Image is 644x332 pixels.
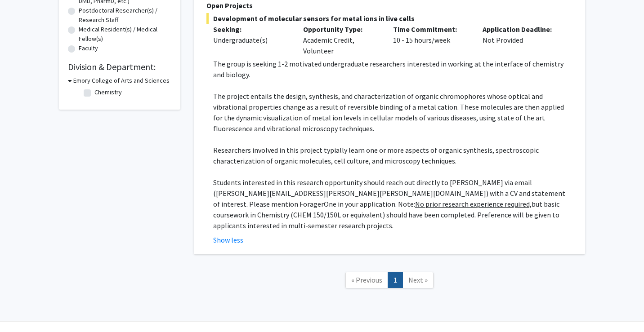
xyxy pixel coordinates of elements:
iframe: Chat [7,292,38,325]
h2: Division & Department: [68,62,171,72]
label: Medical Resident(s) / Medical Fellow(s) [79,25,171,44]
label: Faculty [79,44,98,53]
div: Academic Credit, Volunteer [296,24,386,56]
p: The project entails the design, synthesis, and characterization of organic chromophores whose opt... [213,91,572,134]
label: Postdoctoral Researcher(s) / Research Staff [79,6,171,25]
a: Previous Page [345,272,388,288]
a: Next Page [402,272,434,288]
h3: Emory College of Arts and Sciences [73,76,170,85]
span: Development of molecular sensors for metal ions in live cells [206,13,572,24]
a: 1 [388,272,403,288]
p: The group is seeking 1-2 motivated undergraduate researchers interested in working at the interfa... [213,58,572,80]
u: No prior research experience required, [415,199,532,208]
p: Students interested in this research opportunity should reach out directly to [PERSON_NAME] via e... [213,177,572,231]
p: Seeking: [213,24,290,35]
nav: Page navigation [194,263,585,300]
div: Undergraduate(s) [213,35,290,45]
label: Chemistry [94,88,122,97]
p: Application Deadline: [483,24,559,35]
button: Show less [213,235,243,245]
p: Researchers involved in this project typially learn one or more aspects of organic synthesis, spe... [213,145,572,166]
span: Next » [408,275,428,284]
span: « Previous [351,275,382,284]
div: Not Provided [476,24,566,56]
p: Time Commitment: [393,24,470,35]
p: Opportunity Type: [303,24,380,35]
div: 10 - 15 hours/week [386,24,476,56]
